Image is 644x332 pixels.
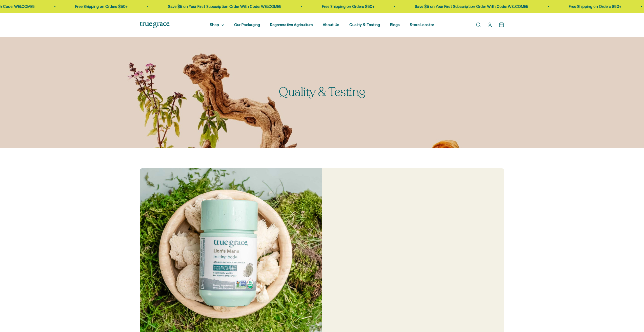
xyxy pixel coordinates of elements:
[279,84,365,100] split-lines: Quality & Testing
[234,23,260,27] a: Our Packaging
[410,23,434,27] a: Store Locator
[390,23,400,27] a: Blogs
[567,4,620,9] a: Free Shipping on Orders $50+
[167,4,280,10] p: Save $5 on Your First Subscription Order With Code: WELCOME5
[210,22,224,28] summary: Shop
[349,23,380,27] a: Quality & Testing
[320,4,373,9] a: Free Shipping on Orders $50+
[413,4,527,10] p: Save $5 on Your First Subscription Order With Code: WELCOME5
[323,23,339,27] a: About Us
[270,23,313,27] a: Regenerative Agriculture
[74,4,126,9] a: Free Shipping on Orders $50+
